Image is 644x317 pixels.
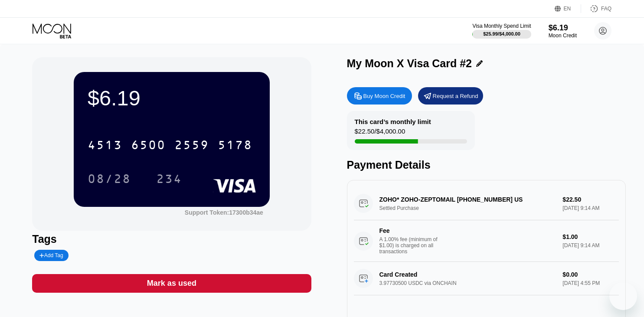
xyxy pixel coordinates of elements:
[131,139,166,153] div: 6500
[621,281,639,289] iframe: Number of unread messages
[39,252,63,258] div: Add Tag
[150,168,189,190] div: 234
[88,173,131,187] div: 08/28
[174,139,209,153] div: 2559
[218,139,252,153] div: 5178
[156,173,182,187] div: 234
[347,87,412,105] div: Buy Moon Credit
[609,282,637,310] iframe: Button to launch messaging window, 1 unread message
[355,118,431,125] div: This card’s monthly limit
[555,4,581,13] div: EN
[379,236,445,255] div: A 1.00% fee (minimum of $1.00) is charged on all transactions
[549,23,577,39] div: $6.19Moon Credit
[34,250,68,261] div: Add Tag
[562,233,618,240] div: $1.00
[549,33,577,39] div: Moon Credit
[147,278,196,288] div: Mark as used
[32,233,311,245] div: Tags
[355,127,405,139] div: $22.50 / $4,000.00
[379,227,440,234] div: Fee
[472,23,531,29] div: Visa Monthly Spend Limit
[581,4,611,13] div: FAQ
[601,6,611,12] div: FAQ
[81,168,137,190] div: 08/28
[549,23,577,33] div: $6.19
[472,23,531,39] div: Visa Monthly Spend Limit$25.99/$4,000.00
[88,86,256,110] div: $6.19
[363,92,405,100] div: Buy Moon Credit
[82,134,258,156] div: 4513650025595178
[185,209,263,216] div: Support Token:17300b34ae
[433,92,478,100] div: Request a Refund
[88,139,122,153] div: 4513
[483,31,520,36] div: $25.99 / $4,000.00
[347,159,626,171] div: Payment Details
[354,220,619,262] div: FeeA 1.00% fee (minimum of $1.00) is charged on all transactions$1.00[DATE] 9:14 AM
[562,242,618,248] div: [DATE] 9:14 AM
[347,57,472,70] div: My Moon X Visa Card #2
[32,274,311,293] div: Mark as used
[564,6,571,12] div: EN
[185,209,263,216] div: Support Token: 17300b34ae
[418,87,483,105] div: Request a Refund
